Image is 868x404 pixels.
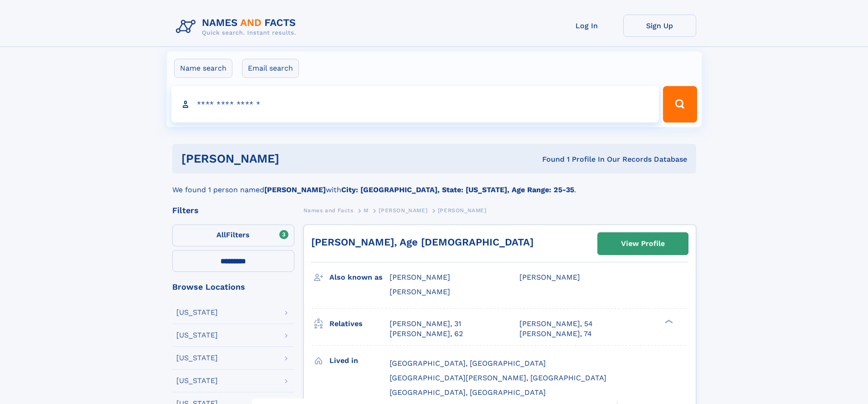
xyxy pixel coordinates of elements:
span: [PERSON_NAME] [390,287,450,296]
a: M [364,205,369,216]
span: M [364,207,369,214]
div: Found 1 Profile In Our Records Database [411,154,687,164]
div: ❯ [663,318,673,324]
a: [PERSON_NAME], 54 [519,319,593,329]
div: Filters [172,206,294,215]
h3: Also known as [329,270,390,285]
span: [GEOGRAPHIC_DATA], [GEOGRAPHIC_DATA] [390,359,546,368]
h3: Lived in [329,353,390,368]
h1: [PERSON_NAME] [181,153,411,164]
span: [GEOGRAPHIC_DATA], [GEOGRAPHIC_DATA] [390,388,546,397]
span: [GEOGRAPHIC_DATA][PERSON_NAME], [GEOGRAPHIC_DATA] [390,373,606,382]
a: Sign Up [623,15,696,37]
div: [US_STATE] [176,354,218,362]
span: [PERSON_NAME] [519,273,580,281]
div: Browse Locations [172,283,294,291]
div: [US_STATE] [176,309,218,316]
h3: Relatives [329,316,390,332]
a: [PERSON_NAME], Age [DEMOGRAPHIC_DATA] [311,236,534,248]
a: [PERSON_NAME] [379,205,427,216]
span: [PERSON_NAME] [379,207,427,214]
img: Logo Names and Facts [172,15,303,39]
label: Filters [172,225,294,246]
a: [PERSON_NAME], 31 [390,319,461,329]
b: [PERSON_NAME] [264,185,326,194]
a: [PERSON_NAME], 74 [519,329,592,339]
button: Search Button [663,86,697,123]
div: [US_STATE] [176,332,218,339]
div: [US_STATE] [176,377,218,384]
label: Name search [174,59,232,78]
label: Email search [242,59,299,78]
div: We found 1 person named with . [172,174,696,195]
a: Names and Facts [303,205,354,216]
a: View Profile [598,233,688,255]
span: [PERSON_NAME] [438,207,487,214]
b: City: [GEOGRAPHIC_DATA], State: [US_STATE], Age Range: 25-35 [341,185,574,194]
span: All [216,230,226,239]
input: search input [171,86,659,123]
div: View Profile [621,233,665,254]
span: [PERSON_NAME] [390,273,450,281]
a: Log In [550,15,623,37]
a: [PERSON_NAME], 62 [390,329,463,339]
